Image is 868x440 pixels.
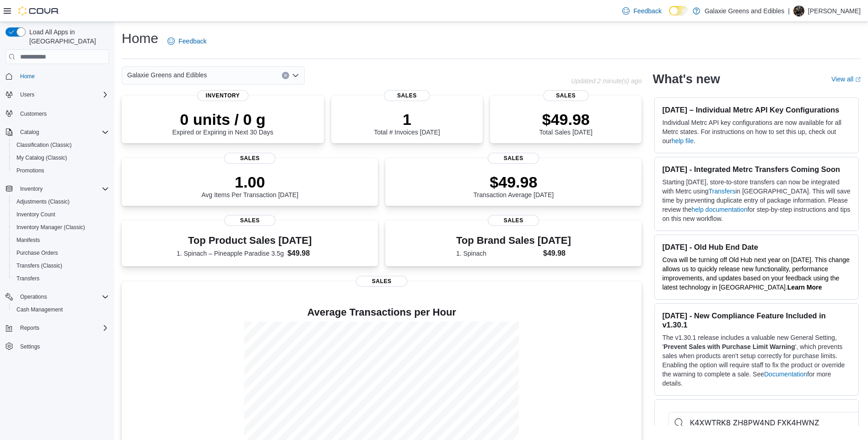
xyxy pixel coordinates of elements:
p: Updated 2 minute(s) ago [571,77,642,85]
div: Avg Items Per Transaction [DATE] [201,173,298,199]
span: Inventory Count [16,211,55,218]
div: Total # Invoices [DATE] [374,110,440,136]
h3: [DATE] - New Compliance Feature Included in v1.30.1 [662,311,851,329]
span: My Catalog (Classic) [16,154,67,161]
span: Inventory Manager (Classic) [13,222,109,233]
h3: [DATE] - Integrated Metrc Transfers Coming Soon [662,165,851,174]
p: $49.98 [539,110,593,129]
span: Cash Management [13,304,109,315]
button: Users [2,88,113,101]
a: View allExternal link [831,75,861,83]
a: help file [672,137,694,145]
span: Inventory [197,90,248,101]
span: Sales [356,276,407,287]
button: Adjustments (Classic) [9,195,113,208]
button: Home [2,70,113,83]
a: Feedback [619,2,665,20]
span: Sales [488,153,539,164]
input: Dark Mode [669,6,688,16]
p: $49.98 [474,173,554,191]
img: Cova [18,6,59,16]
a: Cash Management [13,304,66,315]
button: Inventory Count [9,208,113,221]
span: Transfers [13,273,109,284]
a: Transfers [13,273,43,284]
span: Transfers (Classic) [13,260,109,271]
button: Manifests [9,234,113,247]
button: Open list of options [292,72,299,79]
strong: Prevent Sales with Purchase Limit Warning [663,343,795,350]
button: Operations [2,290,113,303]
a: help documentation [691,206,747,213]
button: Cash Management [9,303,113,316]
span: Operations [20,293,47,300]
span: Customers [20,110,47,118]
button: Reports [2,322,113,334]
p: 0 units / 0 g [172,110,273,129]
h2: What's new [652,72,720,86]
span: Load All Apps in [GEOGRAPHIC_DATA] [26,27,109,46]
p: | [788,5,790,16]
span: Catalog [20,129,39,136]
strong: Learn More [787,284,822,291]
p: Individual Metrc API key configurations are now available for all Metrc states. For instructions ... [662,118,851,145]
span: Reports [16,322,109,333]
dd: $49.98 [287,248,323,259]
h3: [DATE] – Individual Metrc API Key Configurations [662,105,851,114]
svg: External link [855,77,861,82]
span: Sales [224,215,275,226]
span: Transfers [16,275,39,282]
span: Dark Mode [669,16,669,16]
p: 1 [374,110,440,129]
button: Reports [16,322,43,333]
a: Customers [16,108,50,119]
dd: $49.98 [543,248,571,259]
span: Sales [543,90,588,101]
a: Manifests [13,235,43,246]
h3: [DATE] - Old Hub End Date [662,242,851,252]
button: Promotions [9,164,113,177]
span: Promotions [13,165,109,176]
span: Classification (Classic) [13,140,109,150]
a: Home [16,71,38,82]
div: Transaction Average [DATE] [474,173,554,199]
nav: Complex example [5,66,109,377]
button: My Catalog (Classic) [9,151,113,164]
span: Promotions [16,167,44,174]
a: Adjustments (Classic) [13,196,73,207]
a: Promotions [13,165,48,176]
button: Classification (Classic) [9,139,113,151]
span: Adjustments (Classic) [13,196,109,207]
button: Users [16,89,38,100]
span: Feedback [633,6,661,16]
span: Settings [20,343,40,350]
span: Adjustments (Classic) [16,198,70,205]
button: Operations [16,291,51,302]
span: Feedback [178,37,206,46]
span: Cash Management [16,306,63,313]
span: Transfers (Classic) [16,262,62,269]
span: Home [20,73,35,80]
div: Total Sales [DATE] [539,110,593,136]
p: [PERSON_NAME] [808,5,861,16]
h1: Home [122,29,158,48]
p: Starting [DATE], store-to-store transfers can now be integrated with Metrc using in [GEOGRAPHIC_D... [662,177,851,223]
button: Transfers [9,272,113,285]
span: Users [20,91,34,98]
div: Expired or Expiring in Next 30 Days [172,110,273,136]
span: Manifests [13,235,109,246]
a: My Catalog (Classic) [13,152,71,163]
span: Operations [16,291,109,302]
span: Inventory [20,185,43,193]
span: Settings [16,341,109,352]
span: Sales [224,153,275,164]
span: Purchase Orders [13,247,109,258]
div: Ajamo Cox [793,5,804,16]
h4: Average Transactions per Hour [129,307,634,318]
button: Clear input [282,72,289,79]
button: Inventory Manager (Classic) [9,221,113,234]
button: Transfers (Classic) [9,259,113,272]
a: Purchase Orders [13,247,62,258]
button: Settings [2,340,113,353]
button: Catalog [2,126,113,139]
